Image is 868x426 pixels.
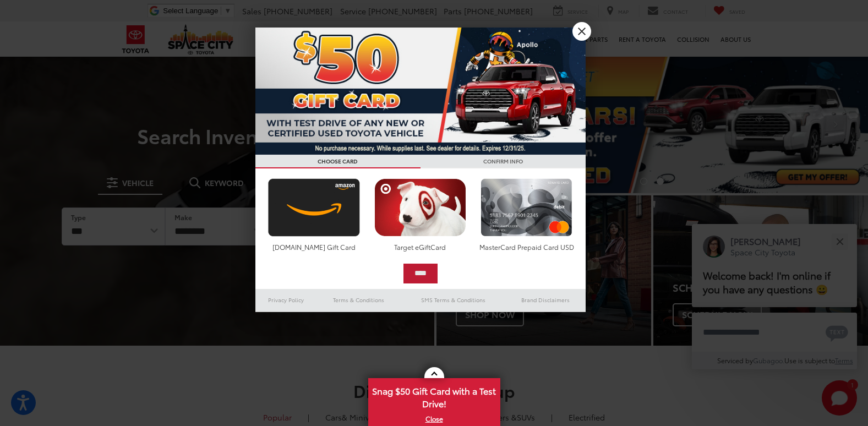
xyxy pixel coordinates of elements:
[401,293,505,307] a: SMS Terms & Conditions
[255,155,421,168] h3: CHOOSE CARD
[478,242,575,252] div: MasterCard Prepaid Card USD
[478,178,575,237] img: mastercard.png
[255,28,586,155] img: 53411_top_152338.jpg
[369,379,499,413] span: Snag $50 Gift Card with a Test Drive!
[372,178,469,237] img: targetcard.png
[255,293,317,307] a: Privacy Policy
[316,293,401,307] a: Terms & Conditions
[505,293,586,307] a: Brand Disclaimers
[265,242,363,252] div: [DOMAIN_NAME] Gift Card
[421,155,586,168] h3: CONFIRM INFO
[372,242,469,252] div: Target eGiftCard
[265,178,363,237] img: amazoncard.png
